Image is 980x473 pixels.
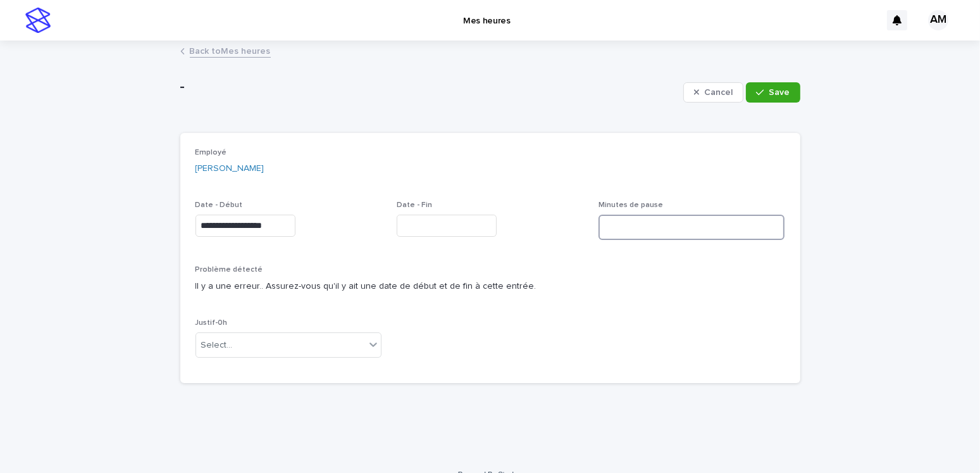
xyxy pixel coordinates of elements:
span: Justif-0h [195,319,228,327]
a: [PERSON_NAME] [195,162,264,175]
a: Back toMes heures [190,43,271,58]
button: Save [746,82,800,103]
span: Date - Fin [397,201,432,209]
span: Employé [195,149,227,156]
span: Cancel [704,88,733,97]
button: Cancel [683,82,744,103]
p: - [180,78,678,96]
p: Il y a une erreur.. Assurez-vous qu'il y ait une date de début et de fin à cette entrée. [195,280,785,293]
div: AM [928,10,948,30]
span: Save [769,88,790,97]
span: Minutes de pause [599,201,663,209]
div: Select... [201,339,233,352]
span: Date - Début [195,201,243,209]
img: stacker-logo-s-only.png [25,8,51,33]
span: Problème détecté [195,266,263,274]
